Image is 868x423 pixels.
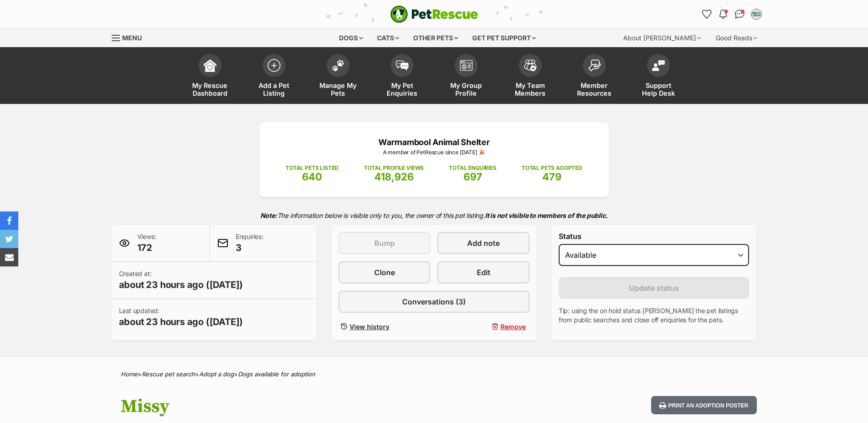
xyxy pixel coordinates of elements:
p: TOTAL ENQUIRIES [449,164,496,172]
a: Favourites [700,7,714,22]
button: My account [749,7,764,22]
span: Support Help Desk [638,81,679,97]
a: Support Help Desk [626,49,690,104]
span: 479 [542,171,561,183]
a: Add note [437,232,529,254]
span: 697 [464,171,482,183]
img: group-profile-icon-3fa3cf56718a62981997c0bc7e787c4b2cf8bcc04b72c1350f741eb67cf2f40e.svg [460,60,473,71]
img: manage-my-pets-icon-02211641906a0b7f246fdf0571729dbe1e7629f14944591b6c1af311fb30b64b.svg [332,60,345,71]
div: > > > [98,371,771,378]
img: Alicia franklin profile pic [752,10,761,19]
button: Remove [437,320,529,333]
a: Rescue pet search [142,370,195,378]
button: Print an adoption poster [651,396,756,415]
a: My Team Members [498,49,562,104]
p: The information below is visible only to you, the owner of this pet listing. [112,206,757,225]
span: My Group Profile [446,81,487,97]
a: Dogs available for adoption [238,370,315,378]
span: Clone [374,267,395,278]
p: Views: [137,232,156,254]
span: about 23 hours ago ([DATE]) [119,315,243,328]
img: member-resources-icon-8e73f808a243e03378d46382f2149f9095a855e16c252ad45f914b54edf8863c.svg [588,59,601,71]
div: Good Reads [709,29,764,47]
a: Menu [112,29,148,45]
div: Dogs [333,29,369,47]
p: Warrnambool Animal Shelter [273,136,595,148]
a: Home [121,370,138,378]
span: Edit [477,267,491,278]
span: Bump [374,238,395,249]
button: Bump [339,232,430,254]
span: My Rescue Dashboard [189,81,231,97]
span: 172 [137,241,156,254]
span: Remove [501,322,526,331]
a: View history [339,320,430,333]
span: Update status [629,282,679,293]
a: Add a Pet Listing [242,49,306,104]
p: Enquiries: [236,232,264,254]
span: Member Resources [574,81,615,97]
a: PetRescue [390,5,478,23]
img: team-members-icon-5396bd8760b3fe7c0b43da4ab00e1e3bb1a5d9ba89233759b79545d2d3fc5d0d.svg [524,60,537,71]
span: Conversations (3) [402,296,466,307]
a: Member Resources [562,49,626,104]
a: My Group Profile [434,49,498,104]
img: notifications-46538b983faf8c2785f20acdc204bb7945ddae34d4c08c2a6579f10ce5e182be.svg [719,10,727,19]
p: Last updated: [119,306,243,328]
ul: Account quick links [700,7,764,22]
h1: Missy [121,396,508,417]
div: Other pets [407,29,464,47]
span: 3 [236,241,264,254]
img: dashboard-icon-eb2f2d2d3e046f16d808141f083e7271f6b2e854fb5c12c21221c1fb7104beca.svg [204,59,216,72]
img: pet-enquiries-icon-7e3ad2cf08bfb03b45e93fb7055b45f3efa6380592205ae92323e6603595dc1f.svg [396,60,409,70]
p: Created at: [119,269,243,291]
label: Status [559,232,749,240]
img: help-desk-icon-fdf02630f3aa405de69fd3d07c3f3aa587a6932b1a1747fa1d2bba05be0121f9.svg [652,60,665,71]
span: Menu [122,34,142,42]
p: TOTAL PETS LISTED [286,164,339,172]
a: Manage My Pets [306,49,370,104]
p: TOTAL PETS ADOPTED [522,164,582,172]
strong: It is not visible to members of the public. [485,211,608,219]
a: Edit [437,261,529,283]
span: 640 [302,171,322,183]
button: Notifications [716,7,731,22]
div: Get pet support [466,29,542,47]
span: about 23 hours ago ([DATE]) [119,278,243,291]
p: A member of PetRescue since [DATE] 🎉 [273,148,595,157]
p: Tip: using the on hold status [PERSON_NAME] the pet listings from public searches and close off e... [559,306,749,325]
a: Conversations [733,7,747,22]
span: Add a Pet Listing [253,81,295,97]
a: Clone [339,261,430,283]
a: Adopt a dog [199,370,234,378]
span: Add note [467,238,500,249]
a: Conversations (3) [339,291,529,313]
span: Manage My Pets [318,81,359,97]
strong: Note: [260,211,277,219]
a: My Pet Enquiries [370,49,434,104]
a: My Rescue Dashboard [178,49,242,104]
button: Update status [559,277,749,299]
img: logo-e224e6f780fb5917bec1dbf3a21bbac754714ae5b6737aabdf751b685950b380.svg [390,5,478,23]
span: My Team Members [510,81,551,97]
img: chat-41dd97257d64d25036548639549fe6c8038ab92f7586957e7f3b1b290dea8141.svg [735,10,744,19]
img: add-pet-listing-icon-0afa8454b4691262ce3f59096e99ab1cd57d4a30225e0717b998d2c9b9846f56.svg [268,59,280,72]
span: View history [350,322,389,331]
div: Cats [371,29,405,47]
p: TOTAL PROFILE VIEWS [364,164,424,172]
div: About [PERSON_NAME] [617,29,707,47]
span: My Pet Enquiries [382,81,423,97]
span: 418,926 [374,171,414,183]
